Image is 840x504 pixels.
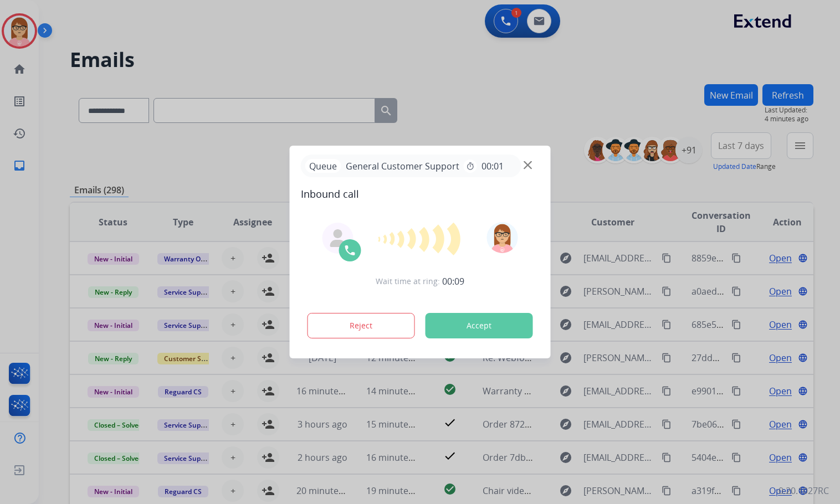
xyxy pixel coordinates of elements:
[466,162,475,171] mat-icon: timer
[778,484,829,497] p: 0.20.1027RC
[442,275,464,288] span: 00:09
[344,244,357,257] img: call-icon
[426,313,533,338] button: Accept
[301,186,540,202] span: Inbound call
[486,222,518,253] img: avatar
[376,276,440,287] span: Wait time at ring:
[341,160,464,173] span: General Customer Support
[329,229,347,247] img: agent-avatar
[308,313,415,338] button: Reject
[524,161,532,169] img: close-button
[305,159,341,173] p: Queue
[482,160,504,173] span: 00:01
